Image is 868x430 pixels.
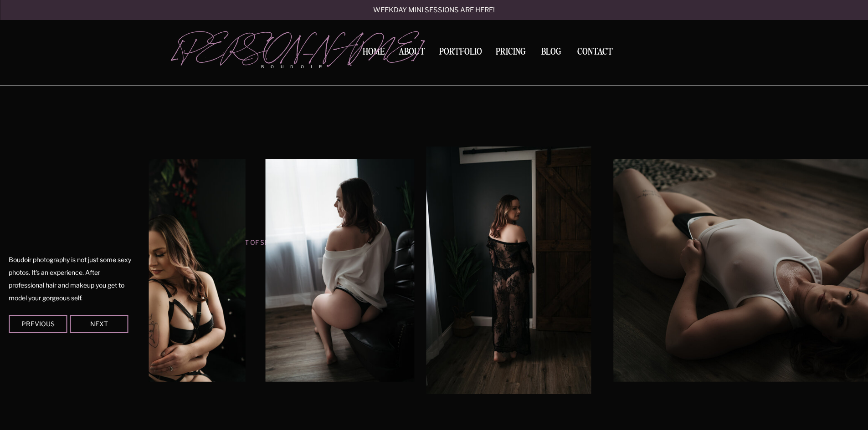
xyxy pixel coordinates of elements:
[173,32,337,60] a: [PERSON_NAME]
[266,159,414,382] img: A woman in an oversized white sweater sits on the edge of a black leather chair in a black thong ...
[493,47,529,60] a: Pricing
[360,43,508,51] a: view gallery
[426,147,591,394] img: A woman in a black lace cover-up and black thong walks through a studio by a window looking over ...
[436,47,485,60] a: Portfolio
[358,26,511,40] a: embrace You
[100,159,246,382] img: A woman in black strap lingerie gazes down her shoulder while sitting on a black couch in front o...
[261,64,337,70] p: boudoir
[10,321,65,326] div: Previous
[9,253,131,304] p: Boudoir photography is not just some sexy photos. It's an experience. After professional hair and...
[574,47,616,57] a: Contact
[537,47,565,56] a: BLOG
[349,7,519,15] a: Weekday mini sessions are here!
[72,321,126,326] div: Next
